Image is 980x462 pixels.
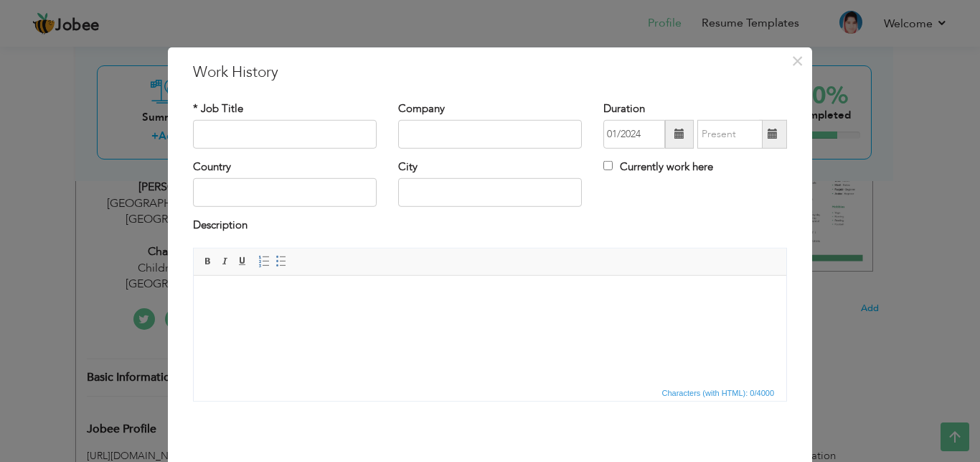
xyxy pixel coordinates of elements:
[603,160,713,175] label: Currently work here
[659,387,779,399] div: Statistics
[603,161,613,170] input: Currently work here
[193,218,248,233] label: Description
[603,101,645,116] label: Duration
[603,120,665,149] input: From
[256,254,272,269] a: Insert/Remove Numbered List
[786,49,809,72] button: Close
[193,160,231,175] label: Country
[659,387,778,399] span: Characters (with HTML): 0/4000
[398,160,418,175] label: City
[235,254,250,269] a: Underline
[217,254,233,269] a: Italic
[193,101,243,116] label: * Job Title
[398,101,445,116] label: Company
[273,254,289,269] a: Insert/Remove Bulleted List
[194,276,786,384] iframe: Rich Text Editor, workEditor
[193,61,787,83] h3: Work History
[697,120,763,149] input: Present
[791,47,804,73] span: ×
[200,254,216,269] a: Bold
